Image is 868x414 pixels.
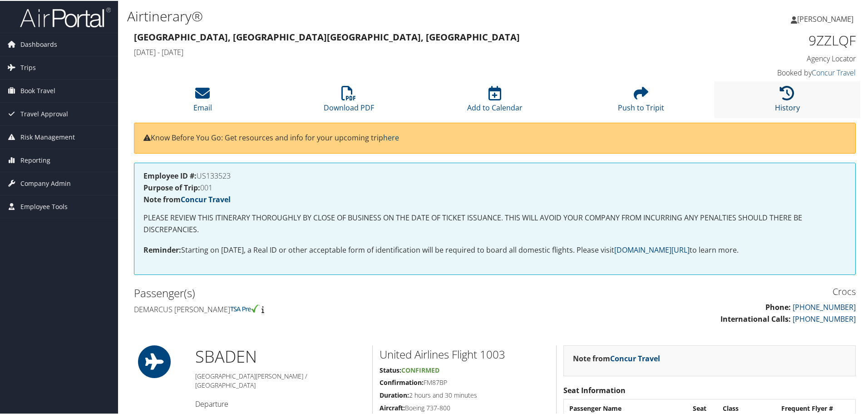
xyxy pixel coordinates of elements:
[686,67,856,77] h4: Booked by
[765,301,791,311] strong: Phone:
[380,377,424,386] strong: Confirmation:
[720,313,791,323] strong: International Calls:
[230,304,260,312] img: tsa-precheck.png
[380,403,405,411] strong: Aircraft:
[195,371,365,389] h5: [GEOGRAPHIC_DATA][PERSON_NAME] / [GEOGRAPHIC_DATA]
[181,194,231,204] a: Concur Travel
[791,5,863,32] a: [PERSON_NAME]
[686,30,856,49] h1: 9ZZLQF
[143,211,846,234] p: PLEASE REVIEW THIS ITINERARY THOROUGHLY BY CLOSE OF BUSINESS ON THE DATE OF TICKET ISSUANCE. THIS...
[614,244,690,254] a: [DOMAIN_NAME][URL]
[610,353,660,363] a: Concur Travel
[20,55,36,78] span: Trips
[127,6,617,25] h1: Airtinerary®
[380,390,409,399] strong: Duration:
[812,67,856,77] a: Concur Travel
[467,90,523,112] a: Add to Calendar
[20,102,68,125] span: Travel Approval
[20,125,75,148] span: Risk Management
[383,132,399,142] a: here
[502,284,856,297] h3: Crocs
[143,131,846,143] p: Know Before You Go: Get resources and info for your upcoming trip
[401,365,439,374] span: Confirmed
[563,384,626,394] strong: Seat Information
[380,403,549,412] h5: Boeing 737-800
[143,171,846,179] h4: US133523
[134,46,672,56] h4: [DATE] - [DATE]
[20,79,55,101] span: Book Travel
[20,32,57,55] span: Dashboards
[618,90,664,112] a: Push to Tripit
[143,244,846,255] p: Starting on [DATE], a Real ID or other acceptable form of identification will be required to boar...
[380,346,549,361] h2: United Airlines Flight 1003
[775,90,800,112] a: History
[195,398,365,408] h4: Departure
[20,6,111,27] img: airportal-logo.png
[573,353,660,363] strong: Note from
[143,182,200,192] strong: Purpose of Trip:
[193,90,212,112] a: Email
[380,377,549,386] h5: FM87BP
[143,244,181,254] strong: Reminder:
[20,171,71,194] span: Company Admin
[20,148,50,171] span: Reporting
[143,183,846,190] h4: 001
[380,365,401,374] strong: Status:
[134,30,520,42] strong: [GEOGRAPHIC_DATA], [GEOGRAPHIC_DATA] [GEOGRAPHIC_DATA], [GEOGRAPHIC_DATA]
[686,53,856,63] h4: Agency Locator
[793,301,856,311] a: [PHONE_NUMBER]
[195,344,365,367] h1: SBA DEN
[134,304,488,314] h4: Demarcus [PERSON_NAME]
[134,284,488,300] h2: Passenger(s)
[797,13,853,23] span: [PERSON_NAME]
[143,170,197,180] strong: Employee ID #:
[20,195,68,217] span: Employee Tools
[143,194,231,204] strong: Note from
[380,390,549,399] h5: 2 hours and 30 minutes
[793,313,856,323] a: [PHONE_NUMBER]
[324,90,374,112] a: Download PDF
